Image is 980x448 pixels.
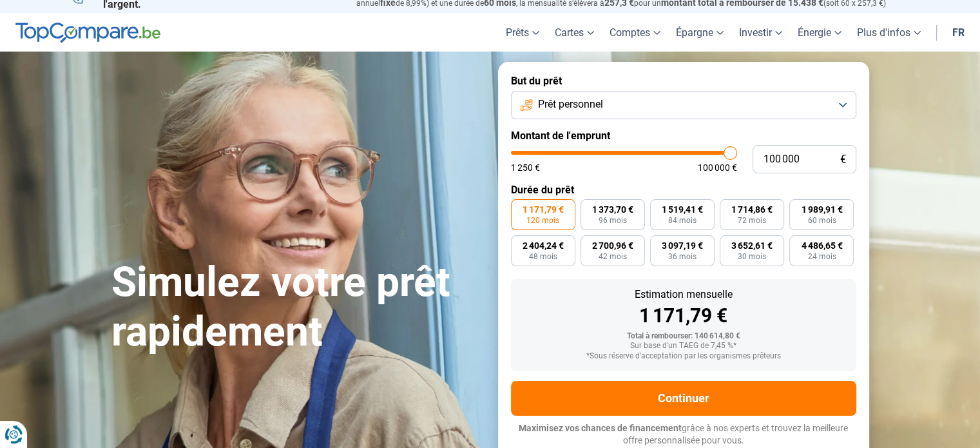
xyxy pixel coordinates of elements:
[731,14,790,52] a: Investir
[599,217,627,224] span: 96 mois
[698,163,737,172] span: 100 000 €
[547,14,602,52] a: Cartes
[801,241,842,250] span: 4 486,65 €
[521,352,846,361] div: *Sous réserve d'acceptation par les organismes prêteurs
[662,241,703,250] span: 3 097,19 €
[807,253,836,260] span: 24 mois
[15,23,160,43] img: TopCompare
[511,75,856,87] label: But du prêt
[599,253,627,260] span: 42 mois
[511,91,856,119] button: Prêt personnel
[511,163,540,172] span: 1 250 €
[529,253,557,260] span: 48 mois
[662,205,703,214] span: 1 519,41 €
[592,241,633,250] span: 2 700,96 €
[668,217,697,224] span: 84 mois
[511,130,856,142] label: Montant de l'emprunt
[840,154,846,165] span: €
[602,14,668,52] a: Comptes
[807,217,836,224] span: 60 mois
[731,241,773,250] span: 3 652,61 €
[738,253,766,260] span: 30 mois
[801,205,842,214] span: 1 989,91 €
[521,306,846,326] div: 1 171,79 €
[111,258,483,357] h1: Simulez votre prêt rapidement
[521,332,846,341] div: Total à rembourser: 140 614,80 €
[523,205,564,214] span: 1 171,79 €
[523,241,564,250] span: 2 404,24 €
[511,422,856,447] p: grâce à nos experts et trouvez la meilleure offre personnalisée pour vous.
[592,205,633,214] span: 1 373,70 €
[511,381,856,416] button: Continuer
[498,14,547,52] a: Prêts
[731,205,773,214] span: 1 714,86 €
[945,14,972,52] a: fr
[790,14,849,52] a: Énergie
[511,184,856,196] label: Durée du prêt
[538,97,603,112] span: Prêt personnel
[668,253,697,260] span: 36 mois
[849,14,928,52] a: Plus d'infos
[738,217,766,224] span: 72 mois
[519,423,682,433] span: Maximisez vos chances de financement
[521,342,846,351] div: Sur base d'un TAEG de 7,45 %*
[521,289,846,300] div: Estimation mensuelle
[668,14,731,52] a: Épargne
[526,217,559,224] span: 120 mois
